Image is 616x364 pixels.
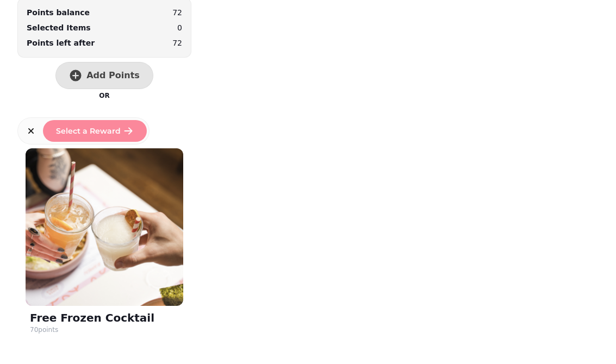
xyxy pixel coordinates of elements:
p: 72 [172,37,182,48]
p: 72 [172,7,182,18]
div: 70 points [30,325,58,334]
p: Free Frozen Cocktail [30,310,154,325]
p: OR [99,91,109,100]
button: Add Points [55,62,153,89]
img: Free Frozen Cocktail [26,148,183,306]
span: Add Points [86,71,140,80]
div: Points balance [27,7,90,18]
p: Points left after [27,37,95,48]
span: Select a Reward [56,127,121,135]
p: 0 [177,22,182,33]
p: Selected Items [27,22,91,33]
button: Select a Reward [43,120,147,142]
